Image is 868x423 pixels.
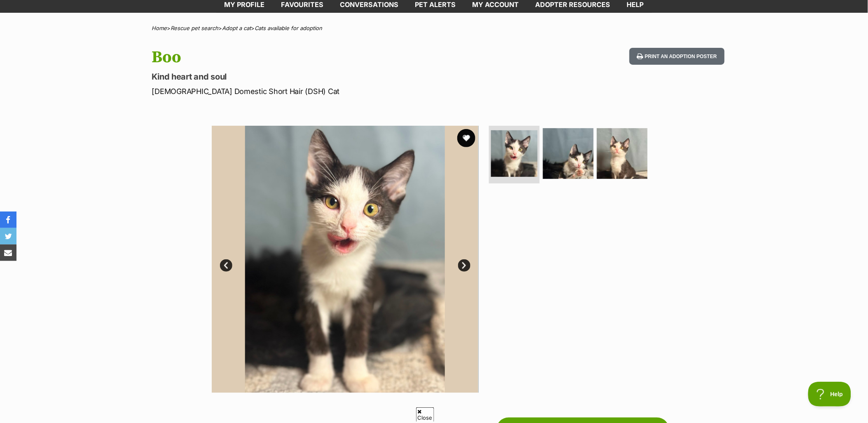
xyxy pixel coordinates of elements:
img: Photo of Boo [597,128,648,179]
a: Prev [220,259,232,272]
img: Photo of Boo [491,130,538,177]
div: > > > [131,25,737,31]
iframe: Help Scout Beacon - Open [808,382,852,407]
img: Photo of Boo [478,126,745,393]
h1: Boo [152,48,501,67]
img: Photo of Boo [212,126,479,393]
button: Print an adoption poster [629,48,724,65]
img: Photo of Boo [543,128,594,179]
span: Close [416,407,434,422]
p: Kind heart and soul [152,71,501,82]
a: Home [152,25,167,31]
p: [DEMOGRAPHIC_DATA] Domestic Short Hair (DSH) Cat [152,86,501,97]
a: Adopt a cat [222,25,251,31]
a: Next [458,259,470,272]
a: Cats available for adoption [255,25,323,31]
button: favourite [457,129,475,147]
a: Rescue pet search [171,25,219,31]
